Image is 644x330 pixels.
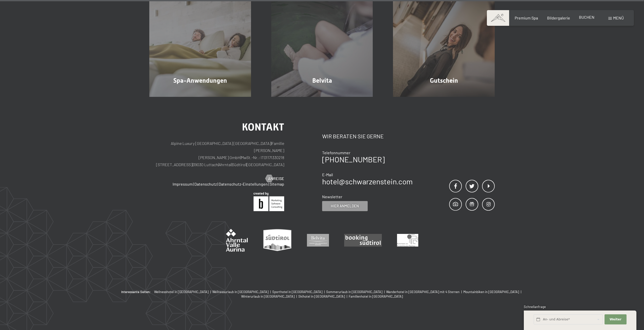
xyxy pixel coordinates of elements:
[349,294,403,299] a: Familienhotel in [GEOGRAPHIC_DATA]
[272,290,326,294] a: Sporthotel in [GEOGRAPHIC_DATA] |
[605,314,626,325] button: Weiter
[298,294,345,298] span: Skihotel in [GEOGRAPHIC_DATA]
[322,172,333,177] span: E-Mail
[121,290,151,294] b: Interessante Seiten:
[322,150,350,155] span: Telefonnummer
[217,182,218,186] span: |
[610,317,621,322] span: Weiter
[232,162,232,167] span: |
[463,290,523,294] a: Mountainbiken in [GEOGRAPHIC_DATA] |
[218,162,219,167] span: |
[268,176,284,181] span: Anreise
[254,192,284,211] img: Brandnamic GmbH | Leading Hospitality Solutions
[322,177,413,186] a: hotel@schwarzenstein.com
[265,176,284,181] a: Anreise
[269,182,284,186] a: Sitemap
[430,77,458,84] span: Gutschein
[547,15,570,20] a: Bildergalerie
[323,290,326,294] span: |
[271,141,272,146] span: |
[295,294,298,298] span: |
[346,294,349,298] span: |
[524,305,546,309] span: Schnellanfrage
[322,155,385,164] a: [PHONE_NUMBER]
[515,15,538,20] a: Premium Spa
[173,77,227,84] span: Spa-Anwendungen
[331,203,359,209] span: Hier anmelden
[322,194,342,199] span: Newsletter
[312,77,332,84] span: Belvita
[154,290,209,294] span: Wellnesshotel in [GEOGRAPHIC_DATA]
[149,140,284,168] p: Alpine Luxury [GEOGRAPHIC_DATA] [GEOGRAPHIC_DATA] Familie [PERSON_NAME] [PERSON_NAME] GmbH MwSt.-...
[242,121,284,133] span: Kontakt
[326,290,382,294] span: Sommerurlaub in [GEOGRAPHIC_DATA]
[212,290,272,294] a: Wellnessurlaub in [GEOGRAPHIC_DATA] |
[209,290,212,294] span: |
[386,290,463,294] a: Wanderhotel in [GEOGRAPHIC_DATA] mit 4 Sternen |
[241,294,295,298] span: Winterurlaub in [GEOGRAPHIC_DATA]
[326,290,386,294] a: Sommerurlaub in [GEOGRAPHIC_DATA] |
[613,15,624,20] span: Menü
[269,290,272,294] span: |
[240,155,241,160] span: |
[194,182,217,186] a: Datenschutz
[241,294,298,299] a: Winterurlaub in [GEOGRAPHIC_DATA] |
[460,290,463,294] span: |
[219,182,268,186] a: Datenschutz-Einstellungen
[386,290,460,294] span: Wanderhotel in [GEOGRAPHIC_DATA] mit 4 Sternen
[192,162,193,167] span: |
[246,162,247,167] span: |
[193,182,194,186] span: |
[322,133,384,139] span: Wir beraten Sie gerne
[463,290,519,294] span: Mountainbiken in [GEOGRAPHIC_DATA]
[212,290,268,294] span: Wellnessurlaub in [GEOGRAPHIC_DATA]
[298,294,349,299] a: Skihotel in [GEOGRAPHIC_DATA] |
[349,294,403,298] span: Familienhotel in [GEOGRAPHIC_DATA]
[520,290,523,294] span: |
[579,15,594,19] a: BUCHEN
[268,182,269,186] span: |
[272,290,322,294] span: Sporthotel in [GEOGRAPHIC_DATA]
[173,182,193,186] a: Impressum
[154,290,212,294] a: Wellnesshotel in [GEOGRAPHIC_DATA] |
[383,290,386,294] span: |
